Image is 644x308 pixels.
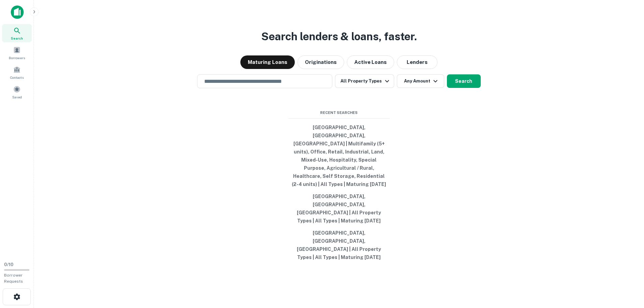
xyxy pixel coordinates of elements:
[2,24,32,42] a: Search
[4,273,23,284] span: Borrower Requests
[288,227,390,263] button: [GEOGRAPHIC_DATA], [GEOGRAPHIC_DATA], [GEOGRAPHIC_DATA] | All Property Types | All Types | Maturi...
[11,5,24,19] img: capitalize-icon.png
[335,74,394,88] button: All Property Types
[10,75,24,80] span: Contacts
[12,94,22,100] span: Saved
[288,190,390,227] button: [GEOGRAPHIC_DATA], [GEOGRAPHIC_DATA], [GEOGRAPHIC_DATA] | All Property Types | All Types | Maturi...
[2,44,32,62] a: Borrowers
[11,35,23,41] span: Search
[297,55,344,69] button: Originations
[397,74,444,88] button: Any Amount
[2,83,32,101] a: Saved
[240,55,295,69] button: Maturing Loans
[2,63,32,81] a: Contacts
[4,262,14,267] span: 0 / 10
[9,55,25,61] span: Borrowers
[397,55,437,69] button: Lenders
[610,254,644,286] iframe: Chat Widget
[447,74,481,88] button: Search
[288,110,390,116] span: Recent Searches
[261,28,417,45] h3: Search lenders & loans, faster.
[288,121,390,190] button: [GEOGRAPHIC_DATA], [GEOGRAPHIC_DATA], [GEOGRAPHIC_DATA] | Multifamily (5+ units), Office, Retail,...
[347,55,394,69] button: Active Loans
